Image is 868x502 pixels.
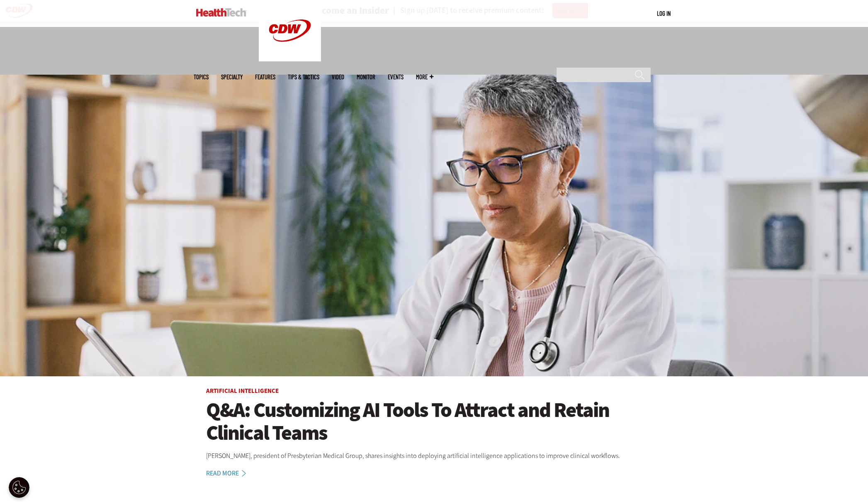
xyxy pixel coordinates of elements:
a: Artificial Intelligence [206,387,279,395]
span: More [416,74,433,80]
a: Q&A: Customizing AI Tools To Attract and Retain Clinical Teams [206,399,662,444]
a: Events [388,74,404,80]
span: Topics [194,74,209,80]
span: Specialty [221,74,243,80]
p: [PERSON_NAME], president of Presbyterian Medical Group, shares insights into deploying artificial... [206,451,662,461]
a: CDW [259,55,321,63]
a: Read More [206,470,255,477]
img: Home [196,8,246,17]
a: Tips & Tactics [288,74,319,80]
a: Video [332,74,344,80]
div: User menu [657,9,671,18]
a: MonITor [357,74,375,80]
div: Cookie Settings [9,477,29,498]
a: Log in [657,10,671,17]
a: Features [255,74,275,80]
button: Open Preferences [9,477,29,498]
